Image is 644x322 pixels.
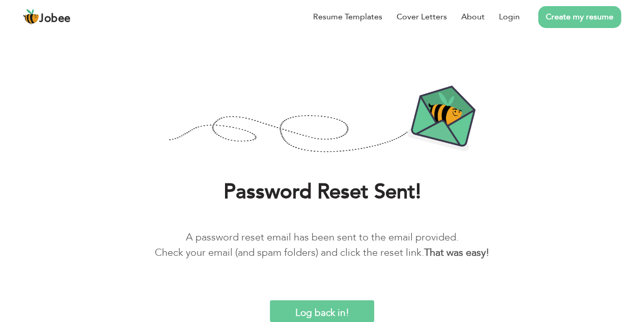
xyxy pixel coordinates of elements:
[15,179,629,205] h1: Password Reset Sent!
[15,230,629,260] p: A password reset email has been sent to the email provided. Check your email (and spam folders) a...
[461,11,485,23] a: About
[424,246,489,259] b: That was easy!
[169,85,475,154] img: Password-Reset-Confirmation.png
[397,11,447,23] a: Cover Letters
[23,9,39,25] img: jobee.io
[538,6,621,28] a: Create my resume
[499,11,520,23] a: Login
[270,300,375,322] input: Log back in!
[39,13,71,24] span: Jobee
[23,9,71,25] a: Jobee
[313,11,382,23] a: Resume Templates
